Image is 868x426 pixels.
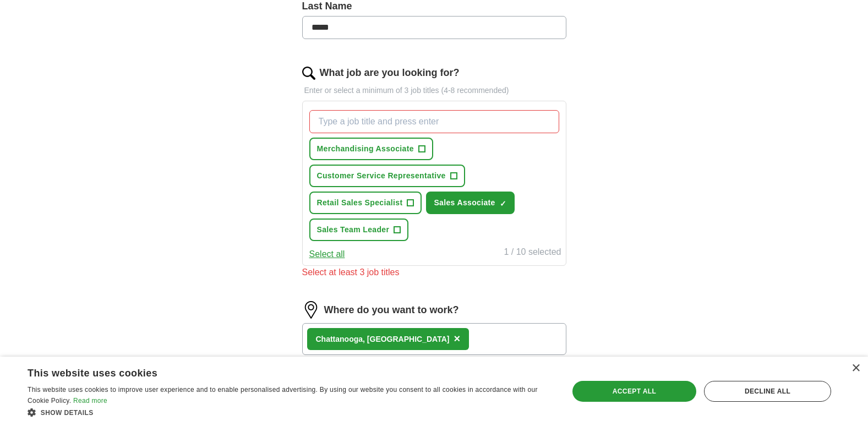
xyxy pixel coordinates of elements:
button: × [454,331,460,347]
span: Sales Associate [434,197,495,209]
div: This website uses cookies [28,363,525,380]
span: × [454,332,460,345]
div: 1 / 10 selected [504,245,561,261]
button: Sales Associate✓ [426,192,514,214]
span: Merchandising Associate [317,143,414,155]
div: Show details [28,407,553,418]
p: Enter or select a minimum of 3 job titles (4-8 recommended) [302,85,566,96]
a: Read more, opens a new window [73,397,107,405]
div: nooga, [GEOGRAPHIC_DATA] [316,334,450,345]
div: Close [851,364,860,373]
img: location.png [302,301,320,319]
img: search.png [302,67,315,80]
button: Select all [309,248,345,261]
button: Customer Service Representative [309,165,465,187]
div: Accept all [572,381,696,402]
label: What job are you looking for? [320,65,460,80]
span: ✓ [500,199,506,208]
strong: Chatta [316,335,340,343]
span: This website uses cookies to improve user experience and to enable personalised advertising. By u... [28,386,538,405]
span: Customer Service Representative [317,170,446,182]
button: Retail Sales Specialist [309,192,422,214]
input: Type a job title and press enter [309,110,559,133]
button: Sales Team Leader [309,219,409,241]
span: Retail Sales Specialist [317,197,403,209]
label: Where do you want to work? [324,303,459,318]
button: Merchandising Associate [309,138,433,160]
span: Show details [41,409,94,417]
div: Select at least 3 job titles [302,266,566,279]
span: Sales Team Leader [317,224,390,236]
div: Decline all [704,381,831,402]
